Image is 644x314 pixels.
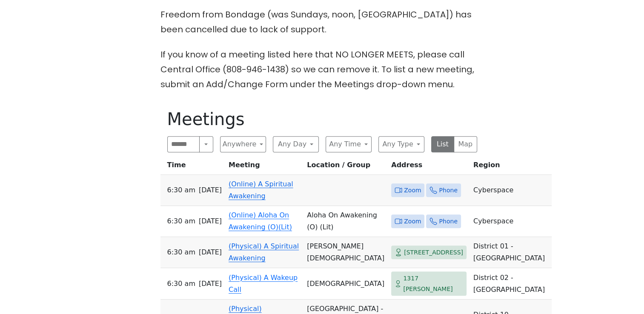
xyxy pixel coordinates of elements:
span: [DATE] [199,246,222,258]
span: 6:30 AM [167,184,195,196]
td: District 01 - [GEOGRAPHIC_DATA] [470,237,552,268]
span: 6:30 AM [167,278,195,290]
span: Phone [439,216,457,227]
a: (Online) A Spiritual Awakening [229,180,293,200]
button: Any Time [326,136,372,152]
td: District 02 - [GEOGRAPHIC_DATA] [470,268,552,300]
a: (Physical) A Spiritual Awakening [229,242,299,262]
span: [STREET_ADDRESS] [404,247,463,258]
input: Search [167,136,200,152]
button: Map [454,136,477,152]
span: Zoom [404,185,421,196]
p: If you know of a meeting listed here that NO LONGER MEETS, please call Central Office (808-946-14... [160,47,484,92]
th: Address [388,159,470,175]
span: 6:30 AM [167,215,195,227]
td: [PERSON_NAME][DEMOGRAPHIC_DATA] [303,237,388,268]
span: [DATE] [199,215,222,227]
span: Phone [439,185,457,196]
button: Anywhere [220,136,266,152]
td: [DEMOGRAPHIC_DATA] [303,268,388,300]
th: Location / Group [303,159,388,175]
button: Any Day [273,136,319,152]
td: Cyberspace [470,175,552,206]
button: Search [199,136,213,152]
span: Zoom [404,216,421,227]
span: [DATE] [199,278,222,290]
a: (Online) Aloha On Awakening (O)(Lit) [229,211,292,231]
th: Region [470,159,552,175]
td: Aloha On Awakening (O) (Lit) [303,206,388,237]
span: [DATE] [199,184,222,196]
button: List [431,136,455,152]
h1: Meetings [167,109,477,129]
th: Meeting [225,159,303,175]
td: Cyberspace [470,206,552,237]
span: 1317 [PERSON_NAME] [403,273,463,294]
th: Time [160,159,226,175]
p: Freedom from Bondage (was Sundays, noon, [GEOGRAPHIC_DATA]) has been cancelled due to lack of sup... [160,7,484,37]
button: Any Type [378,136,424,152]
span: 6:30 AM [167,246,195,258]
a: (Physical) A Wakeup Call [229,274,298,294]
